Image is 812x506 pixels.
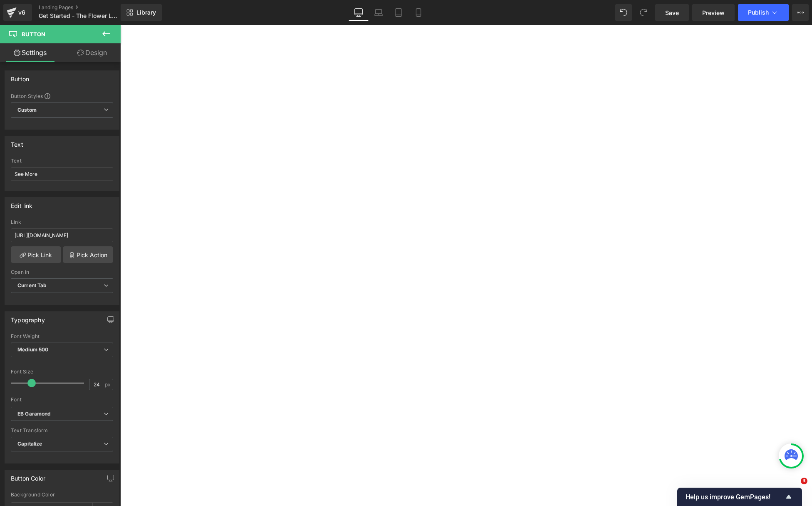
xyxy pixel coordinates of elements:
b: Current Tab [17,282,47,288]
a: Pick Link [11,246,61,263]
a: Tablet [389,4,408,21]
div: Edit link [11,198,33,209]
div: Text Transform [11,428,113,433]
span: Button [22,31,45,38]
button: Undo [615,4,632,21]
div: Font Size [11,369,113,375]
a: Laptop [369,4,389,21]
span: Help us improve GemPages! [686,493,784,501]
b: Capitalize [17,441,42,447]
span: 3 [801,478,807,484]
a: Landing Pages [39,4,134,11]
div: Button Color [11,470,45,482]
button: More [792,4,809,21]
div: Font [11,397,113,403]
span: px [105,382,112,387]
a: New Library [121,4,162,21]
span: Library [136,9,156,16]
span: Get Started - The Flower Letters [39,13,119,19]
div: Button [11,71,29,83]
div: Text [11,158,113,164]
div: Text [11,136,23,148]
b: Medium 500 [17,346,48,353]
a: v6 [3,4,32,21]
button: Show survey - Help us improve GemPages! [686,492,794,502]
iframe: Intercom live chat [784,478,804,498]
div: Button Styles [11,93,113,99]
span: Publish [748,9,769,16]
button: Redo [635,4,652,21]
button: Publish [738,4,789,21]
div: Open in [11,269,113,275]
a: Desktop [349,4,369,21]
div: Link [11,219,113,225]
i: EB Garamond [17,411,51,418]
b: Custom [17,107,37,114]
a: Design [62,43,122,62]
a: Preview [692,4,735,21]
div: Background Color [11,492,113,498]
a: Mobile [408,4,428,21]
div: v6 [17,7,27,18]
span: Preview [702,8,725,17]
div: Typography [11,312,45,323]
div: Font Weight [11,333,113,339]
span: Save [665,8,679,17]
input: https://your-shop.myshopify.com [11,228,113,242]
a: Pick Action [63,246,113,263]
